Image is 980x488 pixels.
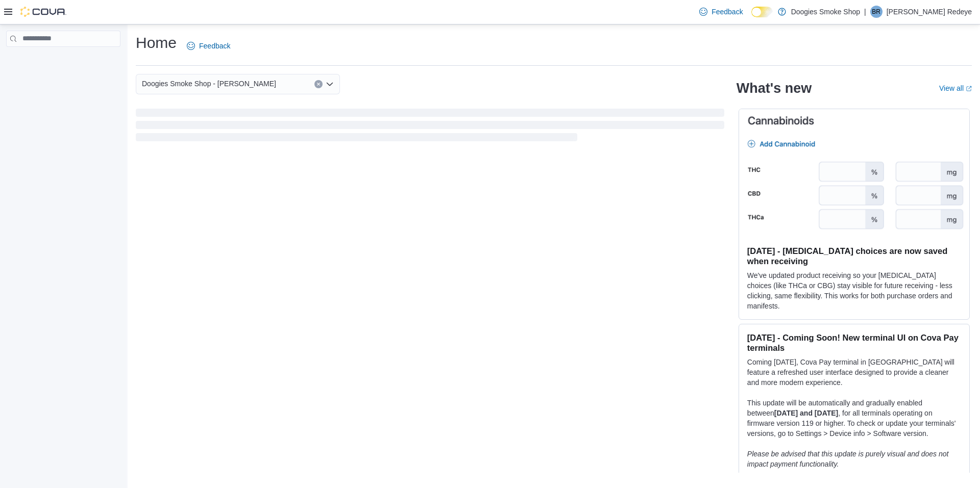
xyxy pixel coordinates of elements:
img: Cova [20,7,66,17]
em: Please be advised that this update is purely visual and does not impact payment functionality. [747,450,949,468]
h1: Home [136,33,177,53]
button: Open list of options [326,80,334,88]
span: Loading [136,111,724,143]
input: Dark Mode [751,7,773,17]
h2: What's new [737,80,812,96]
p: Doogies Smoke Shop [791,6,860,18]
p: This update will be automatically and gradually enabled between , for all terminals operating on ... [747,398,961,439]
div: Barb Redeye [870,6,883,18]
svg: External link [966,86,972,92]
span: Dark Mode [751,17,752,18]
nav: Complex example [6,49,120,73]
a: View allExternal link [939,84,972,92]
p: [PERSON_NAME] Redeye [887,6,972,18]
p: | [864,6,866,18]
strong: [DATE] and [DATE] [774,409,838,417]
span: Feedback [199,41,230,51]
a: Feedback [183,36,234,56]
h3: [DATE] - Coming Soon! New terminal UI on Cova Pay terminals [747,332,961,353]
button: Clear input [314,80,323,88]
span: Doogies Smoke Shop - [PERSON_NAME] [142,78,276,90]
a: Feedback [695,2,747,22]
h3: [DATE] - [MEDICAL_DATA] choices are now saved when receiving [747,246,961,266]
span: BR [872,6,880,18]
p: We've updated product receiving so your [MEDICAL_DATA] choices (like THCa or CBG) stay visible fo... [747,270,961,311]
span: Feedback [712,7,743,17]
p: Coming [DATE], Cova Pay terminal in [GEOGRAPHIC_DATA] will feature a refreshed user interface des... [747,357,961,388]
